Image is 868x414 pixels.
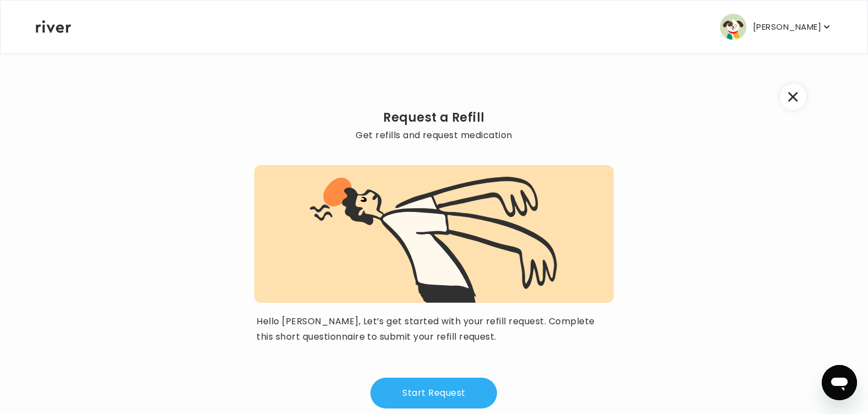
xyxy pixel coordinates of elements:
button: Start Request [370,378,497,408]
p: [PERSON_NAME] [753,19,821,35]
img: visit complete graphic [310,176,559,303]
button: user avatar[PERSON_NAME] [720,14,832,40]
p: Hello [PERSON_NAME], Let’s get started with your refill request. Complete this short questionnair... [256,314,611,345]
iframe: Button to launch messaging window [822,365,857,400]
p: Get refills and request medication [254,128,613,143]
img: user avatar [720,14,746,40]
h2: Request a Refill [254,110,613,126]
